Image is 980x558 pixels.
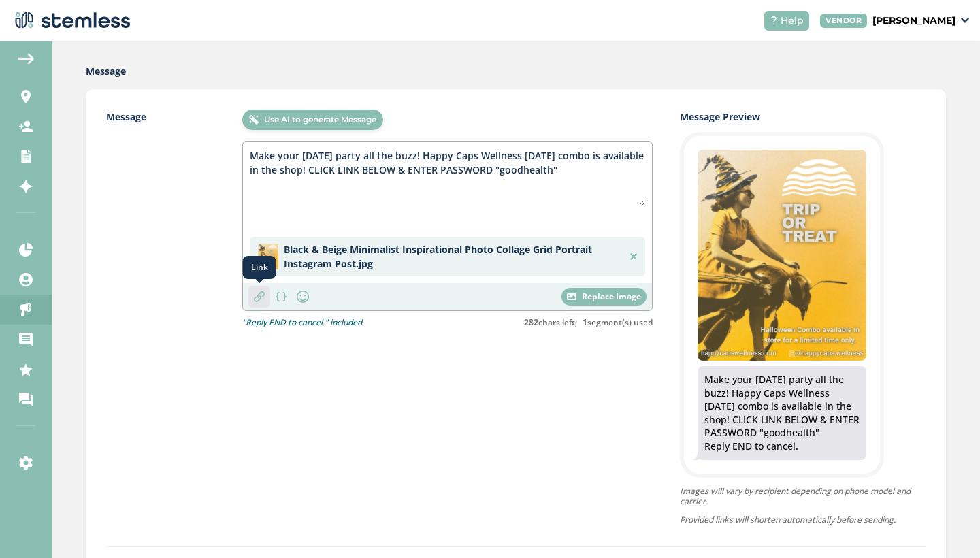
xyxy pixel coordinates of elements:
[86,64,126,78] label: Message
[258,244,278,269] img: 2Q==
[820,14,867,28] div: VENDOR
[583,316,653,329] label: segment(s) used
[276,292,287,301] img: icon-brackets-fa390dc5.svg
[295,289,311,305] img: icon-smiley-d6edb5a7.svg
[254,291,265,302] img: icon-link-1edcda58.svg
[680,110,926,124] label: Message Preview
[630,253,637,260] img: icon-close-grey-5d0e49a8.svg
[284,242,630,271] p: Black & Beige Minimalist Inspirational Photo Collage Grid Portrait Instagram Post.jpg
[242,316,362,329] p: "Reply END to cancel." included
[106,110,243,525] label: Message
[680,486,926,506] p: Images will vary by recipient depending on phone model and carrier.
[912,493,980,558] iframe: Chat Widget
[680,514,926,525] p: Provided links will shorten automatically before sending.
[567,293,576,301] img: icon-image-white-304da26c.svg
[781,14,804,28] span: Help
[264,114,376,126] span: Use AI to generate Message
[961,18,969,23] img: icon_down-arrow-small-66adaf34.svg
[11,7,131,34] img: logo-dark-0685b13c.svg
[583,316,587,328] strong: 1
[18,53,34,64] img: icon-arrow-back-accent-c549486e.svg
[524,316,577,329] label: chars left;
[872,14,955,28] p: [PERSON_NAME]
[770,16,778,24] img: icon-help-white-03924b79.svg
[243,256,276,279] div: Link
[582,291,641,303] span: Replace Image
[524,316,538,328] strong: 282
[242,110,383,130] button: Use AI to generate Message
[704,373,860,453] div: Make your [DATE] party all the buzz! Happy Caps Wellness [DATE] combo is available in the shop! C...
[698,150,866,361] img: 2Q==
